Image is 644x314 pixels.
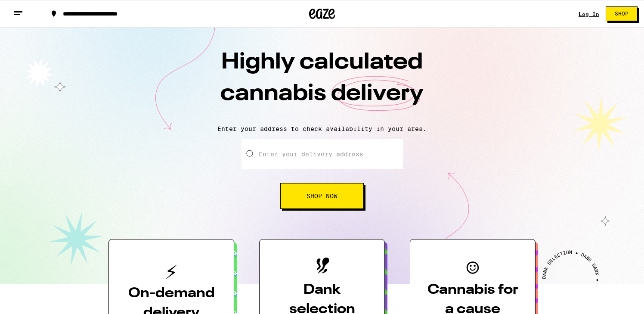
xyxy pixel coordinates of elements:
[280,183,364,209] button: Shop Now
[579,11,599,17] div: Log In
[171,47,473,118] h1: Highly calculated cannabis delivery
[307,193,337,199] span: Shop Now
[241,139,403,169] input: Enter your delivery address
[9,125,635,132] p: Enter your address to check availability in your area.
[615,11,629,16] span: Shop
[606,6,638,21] button: Shop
